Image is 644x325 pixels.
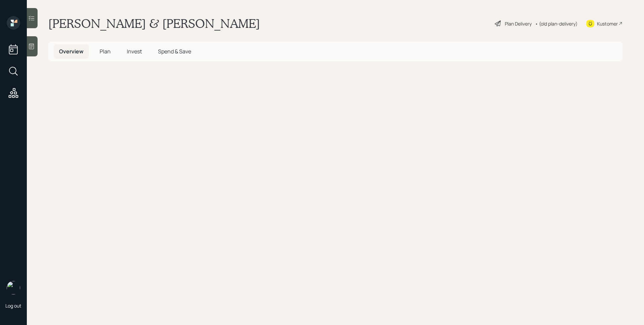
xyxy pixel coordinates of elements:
span: Invest [127,48,142,55]
img: james-distasi-headshot.png [7,281,20,294]
div: Log out [5,303,21,309]
span: Plan [100,48,111,55]
span: Spend & Save [158,48,191,55]
span: Overview [59,48,84,55]
div: Plan Delivery [505,20,532,27]
div: Kustomer [597,20,618,27]
h1: [PERSON_NAME] & [PERSON_NAME] [48,16,260,31]
div: • (old plan-delivery) [535,20,578,27]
